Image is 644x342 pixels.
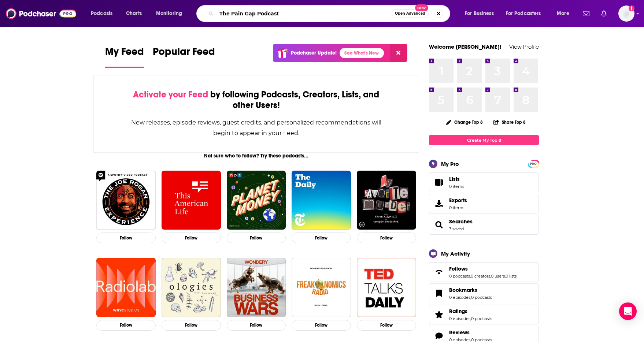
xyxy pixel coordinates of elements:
[292,258,351,317] img: Freakonomics Radio
[552,8,578,19] button: open menu
[96,233,156,243] button: Follow
[153,45,215,68] a: Popular Feed
[105,45,144,68] a: My Feed
[96,171,156,230] img: The Joe Rogan Experience
[156,8,182,19] span: Monitoring
[162,320,221,331] button: Follow
[557,8,569,19] span: More
[529,161,538,166] a: PRO
[432,220,446,230] a: Searches
[432,331,446,341] a: Reviews
[133,89,208,100] span: Activate your Feed
[216,8,392,19] input: Search podcasts, credits, & more...
[429,305,539,324] span: Ratings
[619,302,637,320] div: Open Intercom Messenger
[153,45,215,62] span: Popular Feed
[227,320,286,331] button: Follow
[449,287,492,293] a: Bookmarks
[340,48,384,58] a: See What's New
[449,265,517,272] a: Follows
[449,265,468,272] span: Follows
[470,274,471,279] span: ,
[441,160,459,167] div: My Pro
[429,43,501,50] a: Welcome [PERSON_NAME]!
[429,283,539,303] span: Bookmarks
[618,5,634,22] button: Show profile menu
[292,233,351,243] button: Follow
[130,117,382,138] div: New releases, episode reviews, guest credits, and personalized recommendations will begin to appe...
[429,262,539,282] span: Follows
[429,135,539,145] a: Create My Top 8
[357,171,416,230] img: My Favorite Murder with Karen Kilgariff and Georgia Hardstark
[465,8,494,19] span: For Business
[162,171,221,230] img: This American Life
[121,8,146,19] a: Charts
[203,5,457,22] div: Search podcasts, credits, & more...
[227,258,286,317] img: Business Wars
[395,12,425,15] span: Open Advanced
[357,320,416,331] button: Follow
[449,308,492,315] a: Ratings
[471,316,492,321] a: 0 podcasts
[598,7,610,20] a: Show notifications dropdown
[91,8,112,19] span: Podcasts
[529,161,538,167] span: PRO
[471,295,492,300] a: 0 podcasts
[470,316,471,321] span: ,
[432,267,446,277] a: Follows
[392,9,429,18] button: Open AdvancedNew
[449,176,460,182] span: Lists
[449,218,473,225] span: Searches
[490,274,491,279] span: ,
[629,5,634,11] svg: Add a profile image
[505,274,506,279] span: ,
[449,197,467,204] span: Exports
[449,176,464,182] span: Lists
[449,329,470,336] span: Reviews
[6,7,76,21] a: Podchaser - Follow, Share and Rate Podcasts
[162,233,221,243] button: Follow
[432,177,446,187] span: Lists
[357,233,416,243] button: Follow
[449,295,470,300] a: 0 episodes
[580,7,592,20] a: Show notifications dropdown
[501,8,552,19] button: open menu
[292,171,351,230] img: The Daily
[86,8,122,19] button: open menu
[96,320,156,331] button: Follow
[162,258,221,317] img: Ologies with Alie Ward
[449,184,464,189] span: 0 items
[96,258,156,317] img: Radiolab
[618,5,634,22] img: User Profile
[292,320,351,331] button: Follow
[449,226,464,231] a: 3 saved
[105,45,144,62] span: My Feed
[432,309,446,320] a: Ratings
[227,171,286,230] img: Planet Money
[291,50,337,56] p: Podchaser Update!
[357,258,416,317] img: TED Talks Daily
[506,8,541,19] span: For Podcasters
[429,172,539,192] a: Lists
[470,295,471,300] span: ,
[130,89,382,111] div: by following Podcasts, Creators, Lists, and other Users!
[429,215,539,235] span: Searches
[93,153,419,159] div: Not sure who to follow? Try these podcasts...
[441,250,470,257] div: My Activity
[432,198,446,209] span: Exports
[471,274,490,279] a: 0 creators
[126,8,142,19] span: Charts
[227,233,286,243] button: Follow
[449,287,477,293] span: Bookmarks
[618,5,634,22] span: Logged in as mgalandak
